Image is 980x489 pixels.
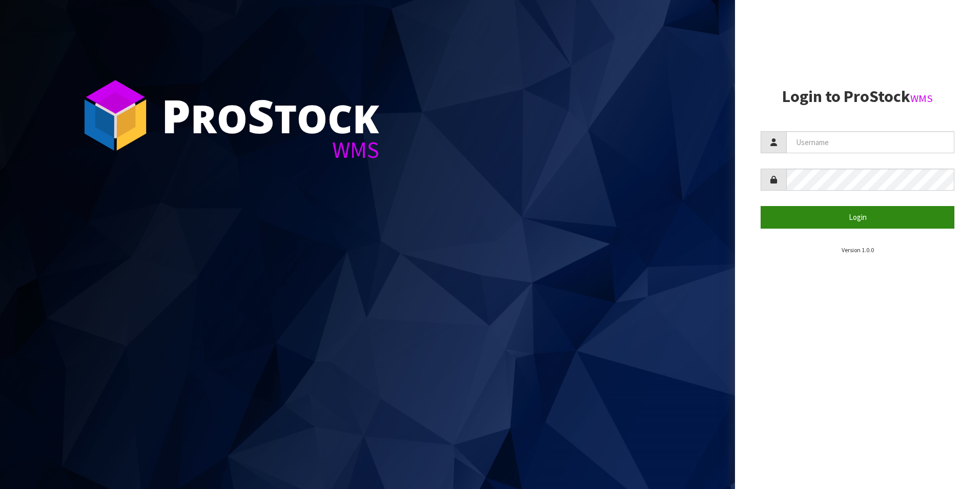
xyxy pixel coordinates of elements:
[761,206,954,228] button: Login
[786,131,954,153] input: Username
[910,92,933,105] small: WMS
[161,92,379,138] div: ro tock
[248,84,274,147] span: S
[161,138,379,161] div: WMS
[161,84,191,147] span: P
[77,77,154,154] img: ProStock Cube
[842,246,874,254] small: Version 1.0.0
[761,88,954,106] h2: Login to ProStock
